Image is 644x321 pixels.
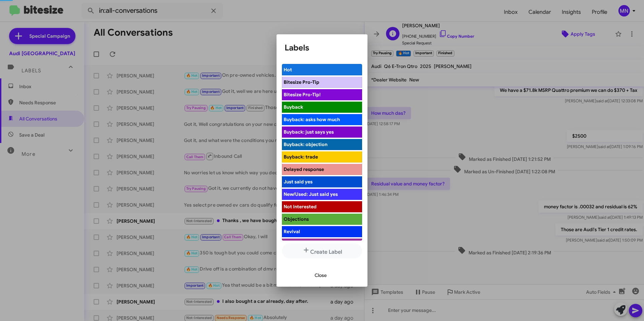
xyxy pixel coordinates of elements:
span: Bitesize Pro-Tip! [284,92,321,98]
span: Just said yes [284,179,313,185]
h1: Labels [285,42,359,53]
span: Not Interested [284,204,317,210]
span: Objections [284,216,309,222]
span: Buyback: trade [284,154,318,160]
span: Bitesize Pro-Tip [284,79,319,85]
button: Create Label [282,243,362,258]
span: Buyback: objection [284,141,327,147]
button: Close [309,269,332,281]
span: Revival [284,228,300,235]
span: Close [315,269,327,281]
span: Delayed response [284,166,324,172]
span: Buyback [284,104,303,110]
span: New/Used: Just said yes [284,191,338,197]
span: Buyback: asks how much [284,116,340,122]
span: Hot [284,67,292,73]
span: Buyback: just says yes [284,129,334,135]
